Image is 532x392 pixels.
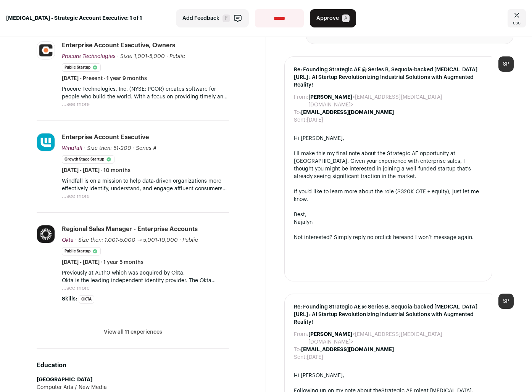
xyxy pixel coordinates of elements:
[37,42,55,59] img: 422d72e546bd08eca3188b2095fa866cc7b1d2c73dec5300f4d795dc2de78c1d.jpg
[37,361,229,370] h2: Education
[62,269,229,277] p: Previously at Auth0 which was acquired by Okta.
[342,14,350,22] span: A
[294,372,483,379] div: Hi [PERSON_NAME],
[62,167,131,174] span: [DATE] - [DATE] · 10 months
[62,295,77,303] span: Skills:
[84,146,131,151] span: · Size then: 51-200
[294,218,483,226] div: Najalyn
[136,146,156,151] span: Series A
[37,133,55,151] img: 71c74dd4e39500899ba744f20f5e149b84a3d53d85bc0fe5f2f7c30035b74f3d.jpg
[307,116,323,124] dd: [DATE]
[182,14,219,22] span: Add Feedback
[62,225,198,233] div: Regional Sales Manager - Enterprise Accounts
[294,303,483,326] span: Re: Founding Strategic AE @ Series B, Sequoia-backed [MEDICAL_DATA][URL] : AI Startup Revolutioni...
[176,9,249,27] button: Add Feedback F
[62,277,229,284] p: Okta is the leading independent identity provider. The Okta Identity Cloud enables organizations ...
[62,41,175,50] div: Enterprise Account Executive, Owners
[498,294,514,309] div: SP
[294,116,307,124] dt: Sent:
[294,66,483,89] span: Re: Founding Strategic AE @ Series B, Sequoia-backed [MEDICAL_DATA][URL] : AI Startup Revolutioni...
[169,54,185,59] span: Public
[316,14,339,22] span: Approve
[79,295,94,304] li: Okta
[166,53,168,60] span: ·
[294,346,301,353] dt: To:
[62,177,229,193] p: Windfall is on a mission to help data-driven organizations more effectively identify, understand,...
[37,377,92,382] strong: [GEOGRAPHIC_DATA]
[301,110,394,115] b: [EMAIL_ADDRESS][DOMAIN_NAME]
[62,193,90,200] button: ...see more
[117,54,165,59] span: · Size: 1,001-5,000
[62,259,143,266] span: [DATE] - [DATE] · 1 year 5 months
[508,9,526,27] a: Close
[104,328,162,336] button: View all 11 experiences
[37,225,55,243] img: 26f2b6bff3cc239ea4fb44ee1862de2133ac1e6ca620eeaea384dec4e0a9b224.jpg
[75,238,178,243] span: · Size then: 1,001-5,000 → 5,001-10,000
[294,331,308,346] dt: From:
[133,145,134,152] span: ·
[308,93,483,109] dd: <[EMAIL_ADDRESS][MEDICAL_DATA][DOMAIN_NAME]>
[182,238,198,243] span: Public
[62,85,229,101] p: Procore Technologies, Inc. (NYSE: PCOR) creates software for people who build the world. With a f...
[294,234,483,241] div: Not interested? Simply reply no or and I won’t message again.
[37,384,229,391] div: Computer Arts / New Media
[301,347,394,352] b: [EMAIL_ADDRESS][DOMAIN_NAME]
[380,235,404,240] a: click here
[62,146,82,151] span: Windfall
[294,109,301,116] dt: To:
[310,9,356,27] button: Approve A
[62,75,147,82] span: [DATE] - Present · 1 year 9 months
[294,150,483,180] div: I'll make this my final note about the Strategic AE opportunity at [GEOGRAPHIC_DATA]. Given your ...
[294,135,483,142] div: Hi [PERSON_NAME],
[294,188,483,203] div: If you'd like to learn more about the role ($320K OTE + equity), just let me know.
[62,133,149,141] div: Enterprise Account Executive
[294,93,308,109] dt: From:
[62,54,116,59] span: Procore Technologies
[62,238,74,243] span: Okta
[513,20,521,26] span: esc
[294,353,307,361] dt: Sent:
[308,332,352,337] b: [PERSON_NAME]
[6,14,142,22] strong: [MEDICAL_DATA] - Strategic Account Executive: 1 of 1
[179,236,181,244] span: ·
[307,353,323,361] dd: [DATE]
[62,284,90,292] button: ...see more
[294,211,483,218] div: Best,
[62,155,114,164] li: Growth Stage Startup
[62,63,101,72] li: Public Startup
[308,95,352,100] b: [PERSON_NAME]
[222,14,230,22] span: F
[62,101,90,108] button: ...see more
[498,56,514,72] div: SP
[62,247,101,255] li: Public Startup
[308,331,483,346] dd: <[EMAIL_ADDRESS][MEDICAL_DATA][DOMAIN_NAME]>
